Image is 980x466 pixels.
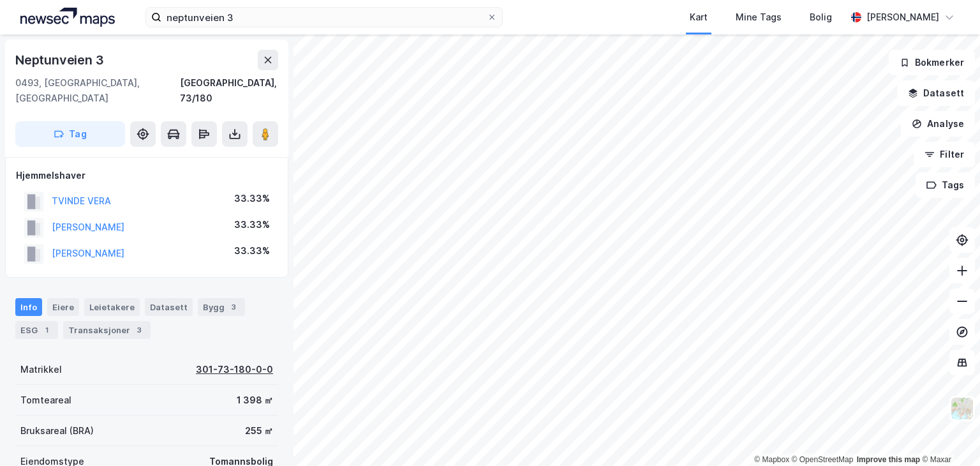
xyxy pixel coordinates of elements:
div: Kart [690,10,708,25]
button: Bokmerker [889,50,975,75]
button: Filter [914,142,975,167]
button: Datasett [897,80,975,106]
div: 1 398 ㎡ [237,393,273,408]
div: 3 [133,324,145,336]
button: Tags [916,172,975,198]
div: 255 ㎡ [245,423,273,439]
div: 1 [40,324,53,336]
input: Søk på adresse, matrikkel, gårdeiere, leietakere eller personer [161,8,487,27]
div: Bolig [810,10,832,25]
div: 33.33% [234,217,270,232]
div: Mine Tags [736,10,782,25]
div: Info [15,298,42,316]
div: Bygg [198,298,245,316]
img: logo.a4113a55bc3d86da70a041830d287a7e.svg [20,8,115,27]
div: Tomteareal [20,393,71,408]
div: [PERSON_NAME] [866,10,939,25]
img: Z [950,396,974,421]
div: Kontrollprogram for chat [916,405,980,466]
button: Tag [15,121,125,147]
div: 33.33% [234,191,270,206]
div: 33.33% [234,243,270,259]
div: Transaksjoner [63,321,151,339]
div: Eiere [47,298,79,316]
iframe: Chat Widget [916,405,980,466]
div: ESG [15,321,58,339]
div: [GEOGRAPHIC_DATA], 73/180 [180,75,278,106]
div: 0493, [GEOGRAPHIC_DATA], [GEOGRAPHIC_DATA] [15,75,180,106]
div: Bruksareal (BRA) [20,423,94,439]
a: OpenStreetMap [792,455,854,464]
div: Matrikkel [20,362,62,377]
div: 3 [227,301,240,313]
a: Mapbox [754,455,789,464]
div: Hjemmelshaver [16,168,278,183]
a: Improve this map [857,455,920,464]
button: Analyse [901,111,975,137]
div: Datasett [145,298,193,316]
div: Leietakere [84,298,140,316]
div: 301-73-180-0-0 [196,362,273,377]
div: Neptunveien 3 [15,50,106,70]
